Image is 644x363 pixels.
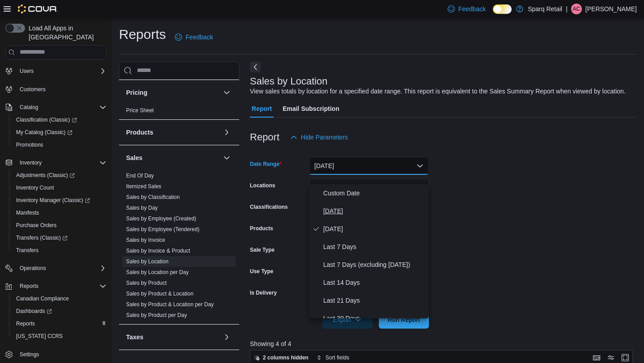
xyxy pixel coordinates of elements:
[221,87,232,98] button: Pricing
[186,33,213,42] span: Feedback
[13,127,76,138] a: My Catalog (Classic)
[13,195,106,206] span: Inventory Manager (Classic)
[9,305,110,317] a: Dashboards
[9,169,110,181] a: Adjustments (Classic)
[250,132,280,143] h3: Report
[126,128,153,137] h3: Products
[250,87,626,96] div: View sales totals by location for a specified date range. This report is equivalent to the Sales ...
[126,301,214,308] a: Sales by Product & Location per Day
[13,232,71,243] a: Transfers (Classic)
[13,220,60,231] a: Purchase Orders
[309,184,429,318] div: Select listbox
[16,308,52,315] span: Dashboards
[606,352,616,363] button: Display options
[126,204,158,211] span: Sales by Day
[126,269,189,276] span: Sales by Location per Day
[119,105,239,119] div: Pricing
[126,183,161,190] a: Itemized Sales
[16,320,35,327] span: Reports
[9,219,110,232] button: Purchase Orders
[13,331,66,342] a: [US_STATE] CCRS
[573,4,580,14] span: AC
[126,269,189,275] a: Sales by Location per Day
[2,156,110,169] button: Inventory
[16,184,54,191] span: Inventory Count
[9,317,110,330] button: Reports
[250,225,273,232] label: Products
[250,76,328,87] h3: Sales by Location
[493,4,512,14] input: Dark Mode
[13,195,93,206] a: Inventory Manager (Classic)
[250,339,637,348] p: Showing 4 of 4
[13,182,58,193] a: Inventory Count
[328,311,367,329] span: Export
[18,4,58,13] img: Cova
[119,25,166,43] h1: Reports
[9,207,110,219] button: Manifests
[20,265,46,272] span: Operations
[250,268,273,275] label: Use Type
[2,65,110,77] button: Users
[13,293,72,304] a: Canadian Compliance
[13,306,106,317] span: Dashboards
[9,232,110,244] a: Transfers (Classic)
[283,100,339,118] span: Email Subscription
[16,102,42,113] button: Catalog
[16,129,72,136] span: My Catalog (Classic)
[323,259,425,270] span: Last 7 Days (excluding [DATE])
[16,209,39,216] span: Manifests
[126,153,220,162] button: Sales
[309,157,429,175] button: [DATE]
[126,172,154,179] span: End Of Day
[9,181,110,194] button: Inventory Count
[13,245,106,256] span: Transfers
[126,194,180,200] a: Sales by Classification
[250,182,275,189] label: Locations
[323,241,425,252] span: Last 7 Days
[323,206,425,216] span: [DATE]
[301,133,348,142] span: Hide Parameters
[13,331,106,342] span: Washington CCRS
[13,318,106,329] span: Reports
[326,354,349,361] span: Sort fields
[16,234,68,241] span: Transfers (Classic)
[126,215,196,222] span: Sales by Employee (Created)
[16,333,63,340] span: [US_STATE] CCRS
[263,354,309,361] span: 2 columns hidden
[20,159,42,166] span: Inventory
[13,306,55,317] a: Dashboards
[221,152,232,163] button: Sales
[126,247,190,254] span: Sales by Invoice & Product
[16,281,106,291] span: Reports
[323,313,425,324] span: Last 30 Days
[9,330,110,342] button: [US_STATE] CCRS
[323,224,425,234] span: [DATE]
[13,182,106,193] span: Inventory Count
[16,197,90,204] span: Inventory Manager (Classic)
[13,170,106,181] span: Adjustments (Classic)
[250,289,277,296] label: Is Delivery
[126,153,143,162] h3: Sales
[323,188,425,198] span: Custom Date
[571,4,582,14] div: Aimee Calder
[416,184,424,191] button: Open list of options
[126,237,165,243] a: Sales by Invoice
[126,226,199,233] span: Sales by Employee (Tendered)
[379,311,429,329] button: Run Report
[323,277,425,288] span: Last 14 Days
[126,128,220,137] button: Products
[16,102,106,113] span: Catalog
[126,215,196,222] a: Sales by Employee (Created)
[126,301,214,308] span: Sales by Product & Location per Day
[16,84,106,95] span: Customers
[16,141,43,148] span: Promotions
[16,263,106,274] span: Operations
[9,194,110,207] a: Inventory Manager (Classic)
[20,283,38,290] span: Reports
[585,4,637,14] p: [PERSON_NAME]
[252,100,272,118] span: Report
[323,295,425,306] span: Last 21 Days
[13,114,106,125] span: Classification (Classic)
[2,348,110,361] button: Settings
[171,28,216,46] a: Feedback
